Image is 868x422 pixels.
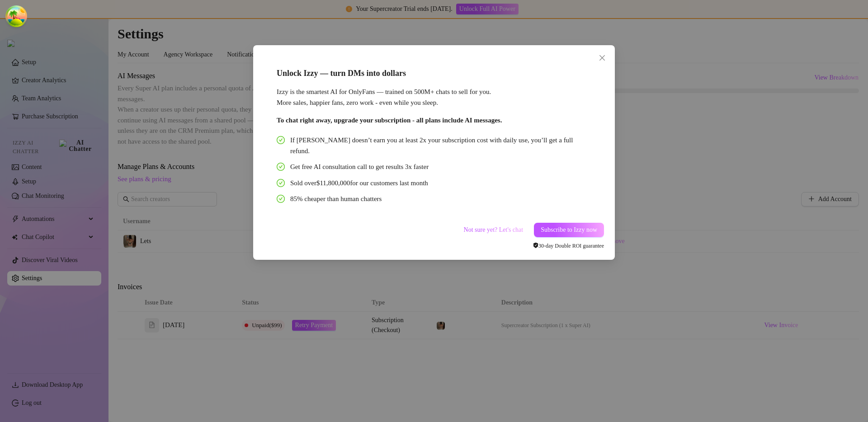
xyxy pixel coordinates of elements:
button: Close [595,51,609,65]
span: Subscribe to Izzy now [541,226,597,234]
button: Open Tanstack query devtools [7,7,25,25]
span: 85% cheaper than human chatters [290,194,382,205]
span: check-circle [277,179,285,187]
span: safety-certificate [533,243,538,248]
span: check-circle [277,195,285,203]
span: If [PERSON_NAME] doesn’t earn you at least 2x your subscription cost with daily use, you’ll get a... [290,135,586,156]
span: close [599,54,606,61]
span: 30‑day Double ROI guarantee [533,243,604,249]
b: To chat right away, upgrade your subscription - all plans include AI messages. [277,117,502,124]
span: Sold over $11,800,000 for our customers last month [290,178,428,189]
button: Not sure yet? Let's chat [457,223,531,237]
span: check-circle [277,163,285,171]
span: Close [595,54,609,61]
button: Subscribe to Izzy now [534,223,604,237]
span: Not sure yet? Let's chat [464,226,524,234]
div: Izzy is the smartest AI for OnlyFans — trained on 500M+ chats to sell for you. More sales, happie... [277,87,586,108]
span: check-circle [277,136,285,144]
span: Get free AI consultation call to get results 3x faster [290,162,429,173]
strong: Unlock Izzy — turn DMs into dollars [277,69,406,78]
